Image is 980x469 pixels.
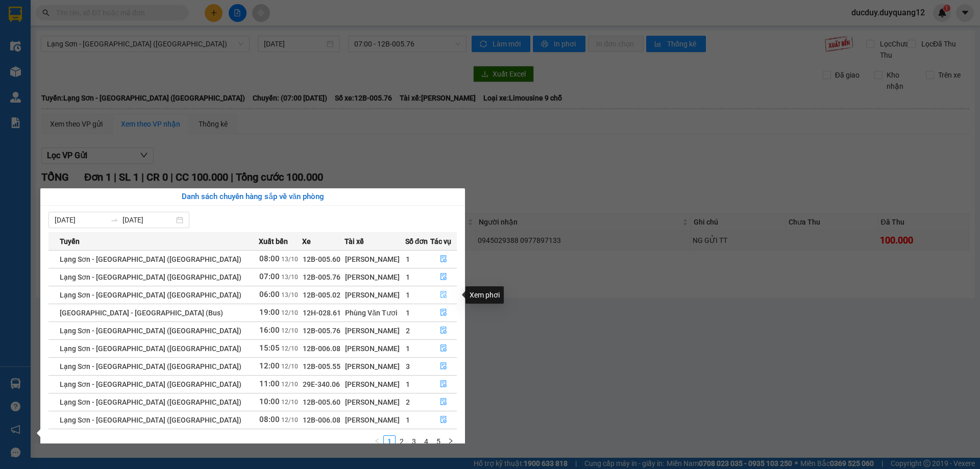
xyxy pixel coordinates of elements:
input: Từ ngày [55,214,106,226]
button: file-done [431,323,456,339]
span: 12/10 [281,309,298,316]
li: 5 [432,435,445,448]
span: 16:00 [259,326,280,335]
button: file-done [431,412,456,428]
button: file-done [431,305,456,321]
li: 1 [383,435,396,448]
span: 12B-006.08 [303,344,340,353]
span: 13/10 [281,256,298,263]
span: 1 [406,380,410,388]
span: 06:00 [259,290,280,299]
span: 12B-006.08 [303,416,340,424]
div: Xem phơi [465,286,504,304]
span: file-done [440,398,447,406]
div: [PERSON_NAME] [345,271,404,283]
span: Tài xế [345,236,364,247]
button: left [371,435,383,448]
span: 1 [406,416,410,424]
span: [GEOGRAPHIC_DATA] - [GEOGRAPHIC_DATA] (Bus) [60,309,223,317]
span: 12/10 [281,416,298,424]
span: Tác vụ [430,236,451,247]
span: 2 [406,398,410,406]
span: file-done [440,344,447,353]
span: Lạng Sơn - [GEOGRAPHIC_DATA] ([GEOGRAPHIC_DATA]) [60,273,241,281]
button: file-done [431,251,456,267]
span: 12B-005.76 [303,273,340,281]
span: Lạng Sơn - [GEOGRAPHIC_DATA] ([GEOGRAPHIC_DATA]) [60,362,241,371]
span: 08:00 [259,254,280,263]
span: file-done [440,416,447,424]
span: Lạng Sơn - [GEOGRAPHIC_DATA] ([GEOGRAPHIC_DATA]) [60,416,241,424]
span: 12/10 [281,363,298,370]
span: 1 [406,309,410,317]
span: 12:00 [259,361,280,371]
span: 12B-005.55 [303,362,340,371]
span: 12/10 [281,327,298,334]
span: file-done [440,309,447,317]
span: 07:00 [259,272,280,281]
span: to [110,216,118,224]
span: 08:00 [259,415,280,424]
li: 3 [408,435,420,448]
button: right [445,435,457,448]
span: 29E-340.06 [303,380,340,388]
span: Lạng Sơn - [GEOGRAPHIC_DATA] ([GEOGRAPHIC_DATA]) [60,380,241,388]
span: file-done [440,273,447,281]
span: 2 [406,327,410,335]
span: 12H-028.61 [303,309,341,317]
div: [PERSON_NAME] [345,289,404,301]
span: 12/10 [281,399,298,406]
div: [PERSON_NAME] [345,361,404,372]
button: file-done [431,269,456,285]
span: Xuất bến [259,236,288,247]
li: 2 [396,435,408,448]
span: Tuyến [60,236,80,247]
div: [PERSON_NAME] [345,254,404,265]
div: [PERSON_NAME] [345,379,404,390]
button: file-done [431,394,456,410]
span: 12B-005.02 [303,291,340,299]
span: file-done [440,327,447,335]
div: [PERSON_NAME] [345,397,404,408]
span: Lạng Sơn - [GEOGRAPHIC_DATA] ([GEOGRAPHIC_DATA]) [60,398,241,406]
a: 2 [396,436,407,447]
span: 12B-005.76 [303,327,340,335]
span: 19:00 [259,308,280,317]
span: 12/10 [281,381,298,388]
span: Lạng Sơn - [GEOGRAPHIC_DATA] ([GEOGRAPHIC_DATA]) [60,255,241,263]
input: Đến ngày [122,214,174,226]
div: [PERSON_NAME] [345,325,404,336]
span: 13/10 [281,274,298,281]
button: file-done [431,340,456,357]
div: Phùng Văn Tươi [345,307,404,318]
span: Xe [302,236,311,247]
span: file-done [440,291,447,299]
a: 1 [384,436,395,447]
li: Previous Page [371,435,383,448]
span: left [374,438,380,444]
span: file-done [440,380,447,388]
span: swap-right [110,216,118,224]
button: file-done [431,287,456,303]
span: 13/10 [281,291,298,299]
span: 1 [406,344,410,353]
div: [PERSON_NAME] [345,414,404,426]
span: 12/10 [281,345,298,352]
span: 15:05 [259,343,280,353]
span: Lạng Sơn - [GEOGRAPHIC_DATA] ([GEOGRAPHIC_DATA]) [60,327,241,335]
button: file-done [431,376,456,392]
span: 1 [406,255,410,263]
li: Next Page [445,435,457,448]
div: [PERSON_NAME] [345,343,404,354]
span: 1 [406,273,410,281]
span: right [448,438,454,444]
button: file-done [431,358,456,375]
li: 4 [420,435,432,448]
a: 4 [421,436,432,447]
span: 12B-005.60 [303,398,340,406]
span: 10:00 [259,397,280,406]
span: 1 [406,291,410,299]
a: 5 [433,436,444,447]
span: file-done [440,255,447,263]
span: Lạng Sơn - [GEOGRAPHIC_DATA] ([GEOGRAPHIC_DATA]) [60,344,241,353]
